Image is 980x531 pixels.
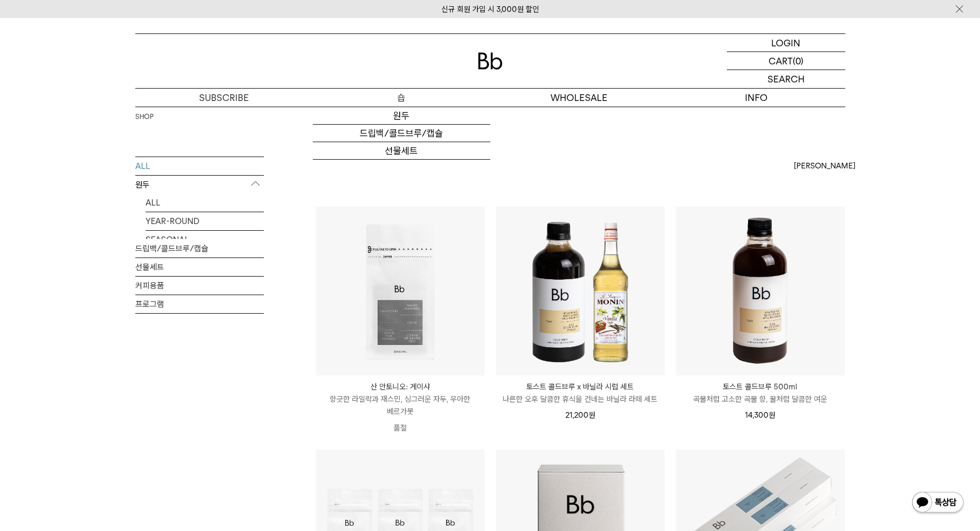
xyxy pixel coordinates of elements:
[668,89,845,107] p: INFO
[478,53,503,70] img: 로고
[496,381,665,405] a: 토스트 콜드브루 x 바닐라 시럽 세트 나른한 오후 달콤한 휴식을 건네는 바닐라 라떼 세트
[745,410,775,420] span: 14,300
[135,112,153,122] a: SHOP
[316,381,485,418] a: 산 안토니오: 게이샤 향긋한 라일락과 재스민, 싱그러운 자두, 우아한 베르가못
[313,160,490,177] a: 커피용품
[676,207,845,375] img: 토스트 콜드브루 500ml
[441,5,539,14] a: 신규 회원 가입 시 3,000원 할인
[490,89,668,107] p: WHOLESALE
[769,410,775,420] span: 원
[496,393,665,405] p: 나른한 오후 달콤한 휴식을 건네는 바닐라 라떼 세트
[727,34,845,52] a: LOGIN
[135,176,264,194] p: 원두
[313,125,490,142] a: 드립백/콜드브루/캡슐
[768,70,805,88] p: SEARCH
[135,295,264,313] a: 프로그램
[911,491,965,516] img: 카카오톡 채널 1:1 채팅 버튼
[313,142,490,160] a: 선물세트
[316,207,485,375] img: 산 안토니오: 게이샤
[146,231,264,249] a: SEASONAL
[676,381,845,405] a: 토스트 콜드브루 500ml 곡물처럼 고소한 곡물 향, 꿀처럼 달콤한 여운
[135,157,264,175] a: ALL
[771,34,800,52] p: LOGIN
[794,160,856,172] span: [PERSON_NAME]
[676,381,845,393] p: 토스트 콜드브루 500ml
[316,381,485,393] p: 산 안토니오: 게이샤
[769,52,793,70] p: CART
[135,258,264,276] a: 선물세트
[313,89,490,107] a: 숍
[146,212,264,230] a: YEAR-ROUND
[589,410,595,420] span: 원
[565,410,595,420] span: 21,200
[793,52,804,70] p: (0)
[135,239,264,258] a: 드립백/콜드브루/캡슐
[316,393,485,418] p: 향긋한 라일락과 재스민, 싱그러운 자두, 우아한 베르가못
[676,393,845,405] p: 곡물처럼 고소한 곡물 향, 꿀처럼 달콤한 여운
[135,89,313,107] a: SUBSCRIBE
[727,52,845,70] a: CART (0)
[146,194,264,212] a: ALL
[496,381,665,393] p: 토스트 콜드브루 x 바닐라 시럽 세트
[496,207,665,375] img: 토스트 콜드브루 x 바닐라 시럽 세트
[316,418,485,438] p: 품절
[135,277,264,295] a: 커피용품
[313,107,490,125] a: 원두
